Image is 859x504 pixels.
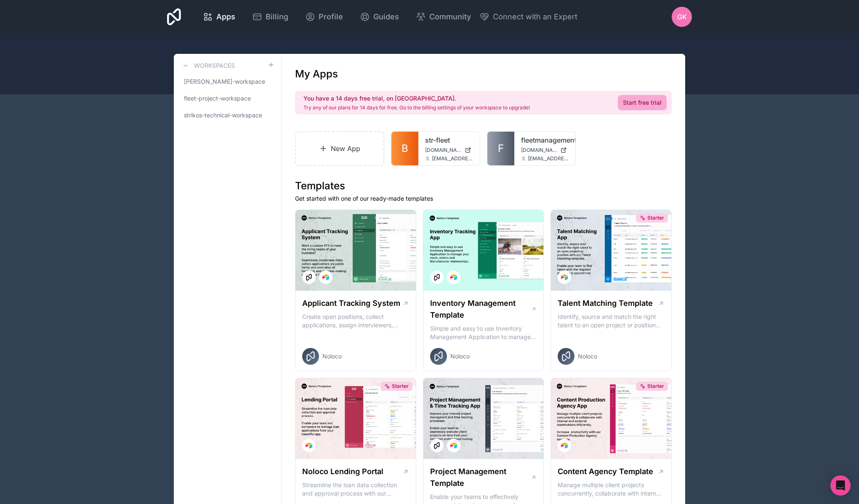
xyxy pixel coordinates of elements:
div: Open Intercom Messenger [830,475,851,496]
span: fleet-project-workspace [184,94,251,103]
a: Workspaces [181,61,235,71]
p: Create open positions, collect applications, assign interviewers, centralise candidate feedback a... [302,313,409,329]
span: [DOMAIN_NAME] [521,147,557,154]
span: Apps [216,11,235,23]
h3: Workspaces [194,61,235,70]
span: strikos-technical-workspace [184,111,262,119]
a: fleetmanagementapp [521,135,569,145]
h1: Noloco Lending Portal [302,466,383,477]
a: B [391,132,418,165]
img: Airtable Logo [450,442,457,449]
span: Profile [319,11,343,23]
p: Streamline the loan data collection and approval process with our Lending Portal template. [302,481,409,498]
span: Billing [266,11,288,23]
img: Airtable Logo [322,274,329,281]
h1: Templates [295,179,672,193]
span: Guides [373,11,399,23]
a: [PERSON_NAME]-workspace [181,74,274,89]
h1: Project Management Template [430,466,531,489]
a: [DOMAIN_NAME] [425,147,473,154]
a: fleet-project-workspace [181,91,274,106]
a: Community [409,8,478,26]
span: Noloco [322,352,342,361]
h1: Talent Matching Template [558,297,653,309]
span: [EMAIL_ADDRESS][DOMAIN_NAME] [432,155,473,162]
span: Connect with an Expert [493,11,577,23]
span: F [498,142,504,155]
a: Apps [196,8,242,26]
span: [PERSON_NAME]-workspace [184,77,265,86]
a: str-fleet [425,135,473,145]
img: Airtable Logo [450,274,457,281]
a: Guides [353,8,406,26]
img: Airtable Logo [561,274,568,281]
a: Start free trial [618,95,667,110]
p: Identify, source and match the right talent to an open project or position with our Talent Matchi... [558,313,665,329]
img: Airtable Logo [306,442,312,449]
p: Try any of our plans for 14 days for free. Go to the billing settings of your workspace to upgrade! [303,104,530,111]
h1: Applicant Tracking System [302,297,400,309]
img: Airtable Logo [561,442,568,449]
a: [DOMAIN_NAME] [521,147,569,154]
a: New App [295,131,384,166]
h1: My Apps [295,67,338,81]
button: Connect with an Expert [479,11,577,23]
span: Community [429,11,471,23]
span: [EMAIL_ADDRESS][DOMAIN_NAME] [528,155,569,162]
span: GK [677,12,687,22]
span: Starter [392,383,409,390]
span: Noloco [450,352,470,361]
span: B [402,142,408,155]
h1: Inventory Management Template [430,297,531,321]
span: Starter [647,215,664,221]
a: Billing [245,8,295,26]
p: Simple and easy to use Inventory Management Application to manage your stock, orders and Manufact... [430,324,537,341]
span: [DOMAIN_NAME] [425,147,461,154]
span: Noloco [578,352,597,361]
a: Profile [298,8,350,26]
a: F [487,132,514,165]
h1: Content Agency Template [558,466,653,477]
p: Get started with one of our ready-made templates [295,194,672,203]
span: Starter [647,383,664,390]
p: Manage multiple client projects concurrently, collaborate with internal and external stakeholders... [558,481,665,498]
h2: You have a 14 days free trial, on [GEOGRAPHIC_DATA]. [303,94,530,103]
a: strikos-technical-workspace [181,108,274,123]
